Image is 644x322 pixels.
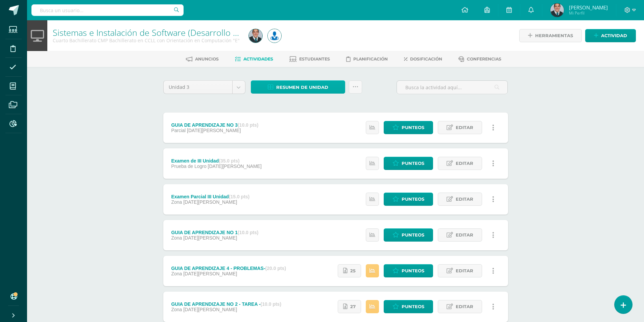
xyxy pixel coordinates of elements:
[467,56,501,61] span: Conferencias
[53,37,241,44] div: Cuarto Bachillerato CMP Bachillerato en CCLL con Orientación en Computación 'E'
[338,300,361,313] a: 27
[171,158,261,164] div: Examen de III Unidad
[171,301,281,307] div: GUIA DE APRENDIZAJE NO 2 - TAREA -
[519,29,582,42] a: Herramientas
[569,10,608,16] span: Mi Perfil
[219,158,239,164] strong: (35.0 pts)
[171,266,286,271] div: GUIA DE APRENDIZAJE 4 - PROBLEMAS-
[402,300,424,313] span: Punteos
[164,81,245,94] a: Unidad 3
[299,56,330,61] span: Estudiantes
[410,56,442,61] span: Dosificación
[171,199,182,205] span: Zona
[171,271,182,276] span: Zona
[31,4,184,16] input: Busca un usuario...
[384,121,433,134] a: Punteos
[456,265,473,277] span: Editar
[195,56,219,61] span: Anuncios
[350,300,356,313] span: 27
[183,199,237,205] span: [DATE][PERSON_NAME]
[402,121,424,134] span: Punteos
[384,300,433,313] a: Punteos
[171,307,182,312] span: Zona
[183,271,237,276] span: [DATE][PERSON_NAME]
[402,265,424,277] span: Punteos
[238,122,258,128] strong: (10.0 pts)
[251,80,345,94] a: Resumen de unidad
[171,194,249,199] div: Examen Parcial III Unidad
[243,56,273,61] span: Actividades
[346,54,388,65] a: Planificación
[456,157,473,170] span: Editar
[53,28,241,37] h1: Sistemas e Instalación de Software (Desarrollo de Software)
[456,229,473,241] span: Editar
[397,81,507,94] input: Busca la actividad aquí...
[171,164,206,169] span: Prueba de Logro
[458,54,501,65] a: Conferencias
[171,122,258,128] div: GUIA DE APRENDIZAJE NO 3
[384,193,433,206] a: Punteos
[187,128,241,133] span: [DATE][PERSON_NAME]
[183,307,237,312] span: [DATE][PERSON_NAME]
[402,229,424,241] span: Punteos
[384,264,433,277] a: Punteos
[53,27,281,38] a: Sistemas e Instalación de Software (Desarrollo de Software)
[384,157,433,170] a: Punteos
[402,157,424,170] span: Punteos
[585,29,636,42] a: Actividad
[171,235,182,241] span: Zona
[171,128,186,133] span: Parcial
[169,81,227,94] span: Unidad 3
[338,264,361,277] a: 25
[276,81,328,94] span: Resumen de unidad
[456,121,473,134] span: Editar
[404,54,442,65] a: Dosificación
[235,54,273,65] a: Actividades
[601,29,627,42] span: Actividad
[208,164,262,169] span: [DATE][PERSON_NAME]
[289,54,330,65] a: Estudiantes
[229,194,249,199] strong: (15.0 pts)
[186,54,219,65] a: Anuncios
[350,265,356,277] span: 25
[456,193,473,205] span: Editar
[402,193,424,205] span: Punteos
[183,235,237,241] span: [DATE][PERSON_NAME]
[456,300,473,313] span: Editar
[550,3,564,17] img: a9976b1cad2e56b1ca6362e8fabb9e16.png
[249,29,262,43] img: a9976b1cad2e56b1ca6362e8fabb9e16.png
[535,29,573,42] span: Herramientas
[171,230,258,235] div: GUIA DE APRENDIZAJE NO 1
[268,29,281,43] img: da59f6ea21f93948affb263ca1346426.png
[353,56,388,61] span: Planificación
[238,230,258,235] strong: (10.0 pts)
[569,4,608,11] span: [PERSON_NAME]
[265,266,286,271] strong: (20.0 pts)
[261,301,281,307] strong: (10.0 pts)
[384,228,433,242] a: Punteos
